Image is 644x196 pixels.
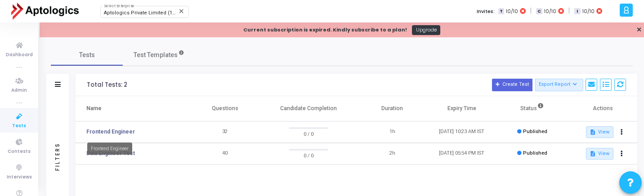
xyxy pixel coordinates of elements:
img: logo [11,2,79,20]
button: Export Report [535,79,583,91]
th: Actions [568,96,637,121]
td: 40 [190,143,260,165]
span: 10/10 [582,8,595,15]
td: 2h [358,143,427,165]
mat-icon: description [590,151,596,157]
span: 0 / 0 [289,129,329,138]
span: C [536,8,542,15]
span: T [498,8,504,15]
span: Tests [12,122,26,130]
div: Current subscription is expired. Kindly subscribe to a plan! [243,26,407,34]
mat-icon: description [590,129,596,135]
span: Published [523,150,547,156]
span: Test Templates [134,50,178,60]
td: 1h [358,121,427,143]
div: Frontend Engineer [87,143,132,155]
span: 10/10 [544,8,556,15]
th: Status [496,96,568,121]
span: I [574,8,580,15]
span: Interviews [7,174,32,181]
span: Published [523,129,547,134]
label: Invites: [477,8,495,15]
span: | [568,6,570,16]
span: 10/10 [506,8,518,15]
th: Questions [190,96,260,121]
th: Duration [358,96,427,121]
th: Expiry Time [427,96,496,121]
span: | [530,6,532,16]
span: Contests [8,148,31,156]
button: View [586,148,613,160]
th: Candidate Completion [259,96,357,121]
span: Admin [11,87,27,94]
td: [DATE] 10:23 AM IST [427,121,496,143]
button: Create Test [492,79,532,91]
span: 0 / 0 [289,151,329,160]
th: Name [76,96,190,121]
span: Dashboard [6,51,33,59]
button: View [586,126,613,138]
mat-icon: Clear [178,8,185,15]
span: Tests [79,50,95,60]
span: Aptologics Private Limited (1164) [104,10,182,16]
td: [DATE] 05:54 PM IST [427,143,496,165]
a: Upgrade [412,25,440,35]
a: Frontend Engineer [86,128,135,136]
td: 32 [190,121,260,143]
div: Total Tests: 2 [87,81,127,89]
a: ✕ [636,25,642,35]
